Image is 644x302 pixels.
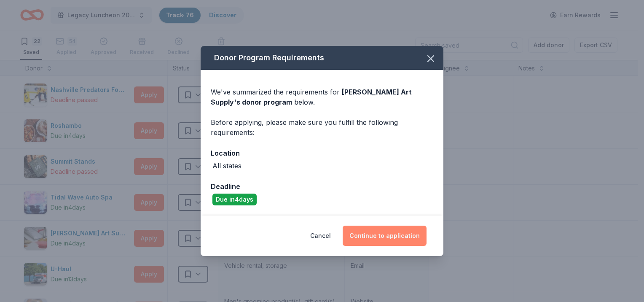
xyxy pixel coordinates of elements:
[211,87,433,107] div: We've summarized the requirements for below.
[211,181,433,192] div: Deadline
[211,117,433,138] div: Before applying, please make sure you fulfill the following requirements:
[343,226,427,246] button: Continue to application
[212,194,257,205] div: Due in 4 days
[212,161,241,171] div: All states
[211,148,433,159] div: Location
[201,46,443,70] div: Donor Program Requirements
[310,226,331,246] button: Cancel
